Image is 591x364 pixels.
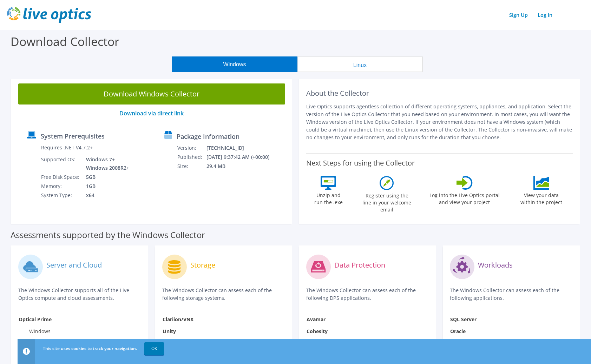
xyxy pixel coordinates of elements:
[450,287,573,302] p: The Windows Collector can assess each of the following applications.
[206,153,279,162] td: [DATE] 9:37:42 AM (+00:00)
[306,159,415,167] label: Next Steps for using the Collector
[163,328,176,335] strong: Unity
[41,144,93,151] label: Requires .NET V4.7.2+
[41,173,81,182] td: Free Disk Space:
[41,133,105,140] label: System Prerequisites
[177,133,239,140] label: Package Information
[450,328,466,335] strong: Oracle
[46,262,102,269] label: Server and Cloud
[19,328,51,335] label: Windows
[177,153,206,162] td: Published:
[163,316,193,323] strong: Clariion/VNX
[19,316,52,323] strong: Optical Prime
[312,190,344,206] label: Unzip and run the .exe
[41,191,81,200] td: System Type:
[41,182,81,191] td: Memory:
[7,7,91,23] img: live_optics_svg.svg
[334,262,385,269] label: Data Protection
[81,155,131,173] td: Windows 7+ Windows 2008R2+
[144,342,164,355] a: OK
[361,190,413,213] label: Register using the line in your welcome email
[18,83,285,105] a: Download Windows Collector
[206,143,279,153] td: [TECHNICAL_ID]
[81,182,131,191] td: 1GB
[41,155,81,173] td: Supported OS:
[81,173,131,182] td: 5GB
[306,287,429,302] p: The Windows Collector can assess each of the following DPS applications.
[297,56,423,72] button: Linux
[506,10,531,20] a: Sign Up
[450,316,477,323] strong: SQL Server
[81,191,131,200] td: x64
[11,231,205,238] label: Assessments supported by the Windows Collector
[429,190,500,206] label: Log into the Live Optics portal and view your project
[307,316,326,323] strong: Avamar
[306,103,573,141] p: Live Optics supports agentless collection of different operating systems, appliances, and applica...
[162,287,285,302] p: The Windows Collector can assess each of the following storage systems.
[11,33,119,49] label: Download Collector
[307,328,328,335] strong: Cohesity
[119,109,184,117] a: Download via direct link
[478,262,513,269] label: Workloads
[18,287,141,302] p: The Windows Collector supports all of the Live Optics compute and cloud assessments.
[306,89,573,97] h2: About the Collector
[177,162,206,171] td: Size:
[516,190,566,206] label: View your data within the project
[206,162,279,171] td: 29.4 MB
[43,345,137,351] span: This site uses cookies to track your navigation.
[190,262,215,269] label: Storage
[177,143,206,153] td: Version:
[534,10,556,20] a: Log In
[172,56,297,72] button: Windows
